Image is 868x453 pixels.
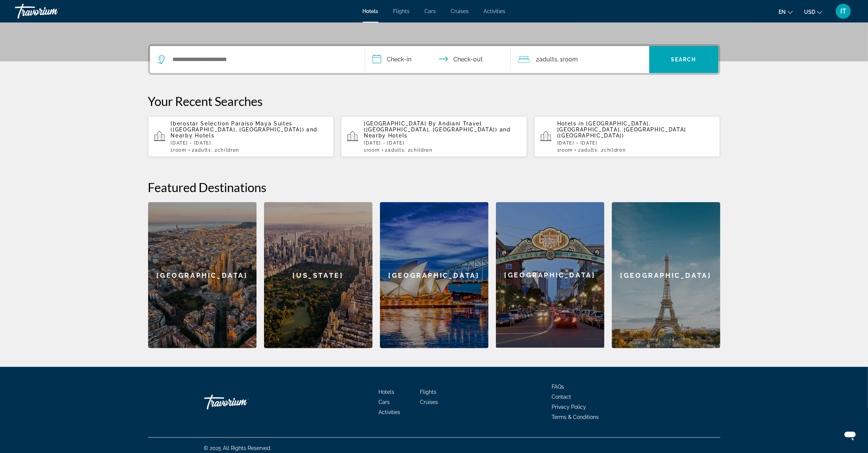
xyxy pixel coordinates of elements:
[385,148,405,153] span: 2
[557,140,714,146] p: [DATE] - [DATE]
[171,148,187,153] span: 1
[363,8,378,14] a: Hotels
[15,1,90,21] a: Travorium
[171,121,304,133] span: Iberostar Selection Paraíso Maya Suites ([GEOGRAPHIC_DATA], [GEOGRAPHIC_DATA])
[195,148,211,153] span: Adults
[420,399,438,405] a: Cruises
[649,46,718,73] button: Search
[366,148,380,153] span: Room
[581,148,598,153] span: Adults
[671,57,696,63] span: Search
[563,56,578,63] span: Room
[171,127,318,139] span: and Nearby Hotels
[578,148,598,153] span: 2
[557,148,573,153] span: 1
[378,409,400,415] a: Activities
[834,3,853,19] button: User Menu
[451,8,469,14] a: Cruises
[364,127,511,139] span: and Nearby Hotels
[598,148,626,153] span: , 2
[840,7,846,15] span: IT
[378,399,390,405] a: Cars
[511,46,649,73] button: Travelers: 2 adults, 0 children
[192,148,211,153] span: 2
[804,9,815,15] span: USD
[148,202,257,348] a: [GEOGRAPHIC_DATA]
[173,148,187,153] span: Room
[264,202,372,348] a: [US_STATE]
[779,9,786,15] span: en
[534,116,720,157] button: Hotels in [GEOGRAPHIC_DATA], [GEOGRAPHIC_DATA], [GEOGRAPHIC_DATA] ([GEOGRAPHIC_DATA])[DATE] - [DA...
[411,148,432,153] span: Children
[364,121,497,133] span: [GEOGRAPHIC_DATA] By Andiani Travel ([GEOGRAPHIC_DATA], [GEOGRAPHIC_DATA])
[148,180,720,195] h2: Featured Destinations
[804,6,822,17] button: Change currency
[380,202,488,348] a: [GEOGRAPHIC_DATA]
[404,148,433,153] span: , 2
[496,202,604,348] a: [GEOGRAPHIC_DATA]
[552,414,599,420] a: Terms & Conditions
[604,148,626,153] span: Children
[557,121,686,139] span: [GEOGRAPHIC_DATA], [GEOGRAPHIC_DATA], [GEOGRAPHIC_DATA] ([GEOGRAPHIC_DATA])
[425,8,436,14] a: Cars
[560,148,573,153] span: Room
[171,140,328,146] p: [DATE] - [DATE]
[484,8,506,14] a: Activities
[536,54,558,65] span: 2
[148,116,334,157] button: Iberostar Selection Paraíso Maya Suites ([GEOGRAPHIC_DATA], [GEOGRAPHIC_DATA]) and Nearby Hotels[...
[558,54,578,65] span: , 1
[612,202,720,348] a: [GEOGRAPHIC_DATA]
[388,148,404,153] span: Adults
[552,404,586,410] a: Privacy Policy
[364,148,380,153] span: 1
[552,394,571,400] a: Contact
[393,8,410,14] a: Flights
[779,6,793,17] button: Change language
[365,46,511,73] button: Check in and out dates
[204,445,272,451] span: © 2025 All Rights Reserved.
[150,46,718,73] div: Search widget
[378,389,394,395] a: Hotels
[218,148,239,153] span: Children
[552,384,564,390] a: FAQs
[364,140,521,146] p: [DATE] - [DATE]
[557,121,584,127] span: Hotels in
[838,423,862,447] iframe: Button to launch messaging window
[341,116,527,157] button: [GEOGRAPHIC_DATA] By Andiani Travel ([GEOGRAPHIC_DATA], [GEOGRAPHIC_DATA]) and Nearby Hotels[DATE...
[420,389,436,395] a: Flights
[148,94,720,109] p: Your Recent Searches
[204,391,279,413] a: Travorium
[211,148,240,153] span: , 2
[540,56,558,63] span: Adults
